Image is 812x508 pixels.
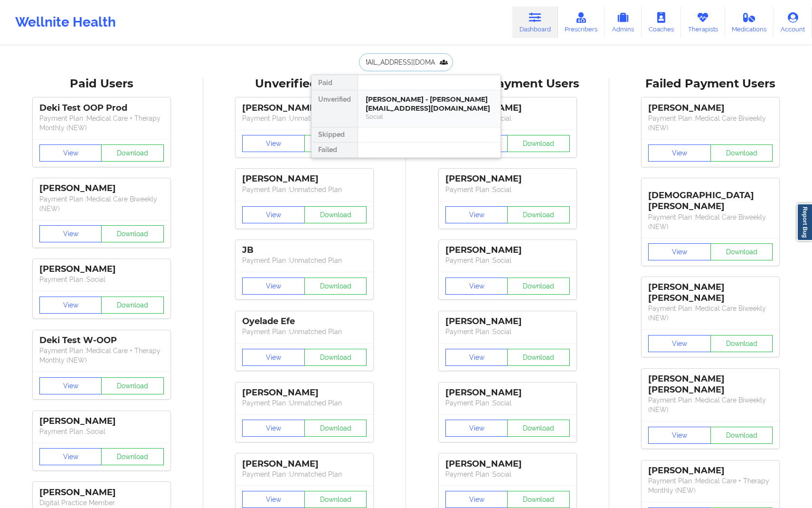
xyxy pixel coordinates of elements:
p: Payment Plan : Unmatched Plan [242,398,367,408]
div: [PERSON_NAME] [39,264,164,275]
a: Report Bug [797,203,812,241]
button: Download [304,349,367,366]
p: Payment Plan : Medical Care Biweekly (NEW) [648,212,773,231]
button: Download [507,278,570,295]
div: [PERSON_NAME] [39,416,164,427]
button: Download [710,335,773,352]
p: Payment Plan : Social [445,256,570,265]
div: [PERSON_NAME] - [PERSON_NAME][EMAIL_ADDRESS][DOMAIN_NAME] [366,95,493,113]
div: Deki Test W-OOP [39,335,164,346]
button: View [445,491,508,508]
div: [PERSON_NAME] [648,465,773,476]
div: Failed Payment Users [616,77,806,91]
div: [PERSON_NAME] [648,103,773,114]
button: Download [101,377,164,394]
p: Digital Practice Member [39,498,164,508]
p: Payment Plan : Social [445,114,570,123]
button: View [39,225,102,242]
button: View [242,278,305,295]
button: View [242,135,305,152]
button: View [242,491,305,508]
button: Download [304,491,367,508]
button: Download [304,206,367,223]
div: [PERSON_NAME] [445,173,570,184]
p: Payment Plan : Social [39,275,164,284]
div: Paid [312,75,358,90]
button: Download [304,278,367,295]
div: Unverified [312,90,358,127]
button: View [39,297,102,314]
div: [PERSON_NAME] [445,316,570,327]
button: View [445,420,508,437]
div: Failed [312,143,358,158]
p: Payment Plan : Medical Care + Therapy Monthly (NEW) [648,476,773,495]
div: Social [366,113,493,121]
div: Skipped [312,127,358,143]
button: View [648,335,711,352]
p: Payment Plan : Medical Care Biweekly (NEW) [39,194,164,213]
button: Download [101,297,164,314]
a: Therapists [681,7,725,38]
button: Download [507,420,570,437]
p: Payment Plan : Medical Care + Therapy Monthly (NEW) [39,114,164,133]
p: Payment Plan : Unmatched Plan [242,327,367,336]
a: Dashboard [512,7,558,38]
div: [PERSON_NAME] [445,459,570,470]
button: View [39,377,102,394]
p: Payment Plan : Social [445,398,570,408]
button: Download [304,420,367,437]
div: [PERSON_NAME] [242,173,367,184]
a: Medications [725,7,774,38]
button: View [648,427,711,444]
button: Download [710,427,773,444]
a: Account [774,7,812,38]
button: Download [101,144,164,162]
button: View [648,243,711,260]
button: View [39,144,102,162]
p: Payment Plan : Social [445,185,570,194]
div: [PERSON_NAME] [445,103,570,114]
button: View [242,349,305,366]
div: [PERSON_NAME] [39,487,164,498]
button: View [445,349,508,366]
div: JB [242,245,367,256]
p: Payment Plan : Medical Care Biweekly (NEW) [648,114,773,133]
button: View [445,206,508,223]
div: [PERSON_NAME] [242,459,367,470]
div: [PERSON_NAME] [PERSON_NAME] [648,374,773,395]
button: Download [507,206,570,223]
p: Payment Plan : Medical Care + Therapy Monthly (NEW) [39,346,164,365]
button: View [242,420,305,437]
div: [DEMOGRAPHIC_DATA][PERSON_NAME] [648,183,773,212]
p: Payment Plan : Medical Care Biweekly (NEW) [648,304,773,323]
button: View [242,206,305,223]
p: Payment Plan : Unmatched Plan [242,470,367,479]
div: [PERSON_NAME] [39,183,164,194]
p: Payment Plan : Social [445,327,570,336]
button: View [39,448,102,465]
div: Deki Test OOP Prod [39,103,164,114]
button: Download [710,144,773,162]
p: Payment Plan : Unmatched Plan [242,256,367,265]
div: Unverified Users [210,77,400,91]
a: Prescribers [558,7,605,38]
button: View [445,278,508,295]
button: Download [507,491,570,508]
p: Payment Plan : Unmatched Plan [242,114,367,123]
p: Payment Plan : Unmatched Plan [242,185,367,194]
div: [PERSON_NAME] [PERSON_NAME] [648,282,773,304]
p: Payment Plan : Medical Care Biweekly (NEW) [648,395,773,414]
button: Download [507,135,570,152]
div: [PERSON_NAME] [242,103,367,114]
button: Download [101,225,164,242]
div: [PERSON_NAME] [445,245,570,256]
button: Download [507,349,570,366]
button: Download [710,243,773,260]
button: Download [101,448,164,465]
button: Download [304,135,367,152]
a: Admins [604,7,642,38]
p: Payment Plan : Social [445,470,570,479]
p: Payment Plan : Social [39,427,164,436]
button: View [648,144,711,162]
a: Coaches [642,7,681,38]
